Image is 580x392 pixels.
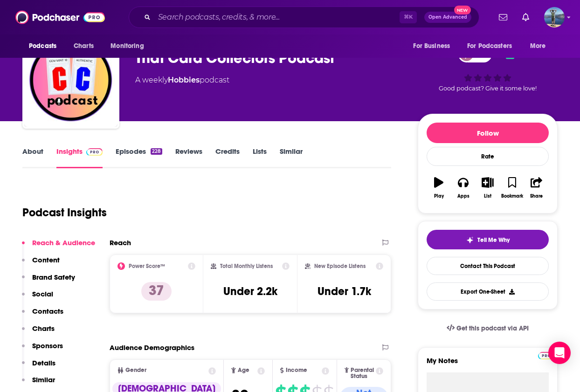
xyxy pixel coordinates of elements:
[413,40,450,53] span: For Business
[129,263,165,269] h2: Power Score™
[22,289,53,307] button: Social
[32,273,75,282] p: Brand Safety
[427,171,451,205] button: Play
[454,6,471,14] span: New
[457,193,470,199] div: Apps
[439,85,537,92] span: Good podcast? Give it some love!
[32,238,95,247] p: Reach & Audience
[400,11,417,23] span: ⌘ K
[451,171,475,205] button: Apps
[22,147,43,168] a: About
[22,324,55,341] button: Charts
[314,263,366,269] h2: New Episode Listens
[32,289,53,298] p: Social
[439,317,536,340] a: Get this podcast via API
[477,236,510,244] span: Tell Me Why
[544,7,565,28] button: Show profile menu
[538,352,554,359] img: Podchaser Pro
[22,341,63,358] button: Sponsors
[530,40,546,53] span: More
[32,341,63,350] p: Sponsors
[427,123,549,143] button: Follow
[466,236,474,244] img: tell me why sparkle
[530,193,543,199] div: Share
[22,238,95,255] button: Reach & Audience
[418,40,558,98] div: 37Good podcast? Give it some love!
[467,40,512,53] span: For Podcasters
[32,324,55,333] p: Charts
[407,37,462,55] button: open menu
[68,37,99,55] a: Charts
[129,7,479,28] div: Search podcasts, credits, & more...
[22,358,55,376] button: Details
[461,37,525,55] button: open menu
[141,282,172,301] p: 37
[32,375,55,384] p: Similar
[220,263,273,269] h2: Total Monthly Listens
[427,230,549,249] button: tell me why sparkleTell Me Why
[32,255,60,264] p: Content
[74,40,94,53] span: Charts
[427,147,549,166] div: Rate
[434,193,444,199] div: Play
[22,255,60,273] button: Content
[215,147,240,168] a: Credits
[351,367,374,379] span: Parental Status
[427,356,549,372] label: My Notes
[318,284,371,298] h3: Under 1.7k
[110,40,144,53] span: Monitoring
[175,147,202,168] a: Reviews
[427,257,549,275] a: Contact This Podcast
[544,7,565,28] span: Logged in as matt44812
[524,37,558,55] button: open menu
[428,15,467,20] span: Open Advanced
[427,282,549,301] button: Export One-Sheet
[168,76,200,84] a: Hobbies
[22,307,63,324] button: Contacts
[280,147,303,168] a: Similar
[15,8,105,26] img: Podchaser - Follow, Share and Rate Podcasts
[538,351,554,359] a: Pro website
[154,10,400,25] input: Search podcasts, credits, & more...
[116,147,162,168] a: Episodes228
[476,171,500,205] button: List
[135,75,229,86] div: A weekly podcast
[495,9,511,25] a: Show notifications dropdown
[24,34,117,127] img: That Card Collectors Podcast
[110,343,194,352] h2: Audience Demographics
[22,37,69,55] button: open menu
[223,284,277,298] h3: Under 2.2k
[29,40,56,53] span: Podcasts
[104,37,156,55] button: open menu
[238,367,249,373] span: Age
[286,367,307,373] span: Income
[56,147,103,168] a: InsightsPodchaser Pro
[518,9,533,25] a: Show notifications dropdown
[86,148,103,156] img: Podchaser Pro
[32,307,63,316] p: Contacts
[424,12,471,23] button: Open AdvancedNew
[548,342,571,364] div: Open Intercom Messenger
[544,7,565,28] img: User Profile
[32,358,55,367] p: Details
[253,147,267,168] a: Lists
[525,171,549,205] button: Share
[110,238,131,247] h2: Reach
[22,206,107,220] h1: Podcast Insights
[22,273,75,290] button: Brand Safety
[456,324,529,332] span: Get this podcast via API
[125,367,146,373] span: Gender
[151,148,162,155] div: 228
[501,193,523,199] div: Bookmark
[484,193,491,199] div: List
[500,171,524,205] button: Bookmark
